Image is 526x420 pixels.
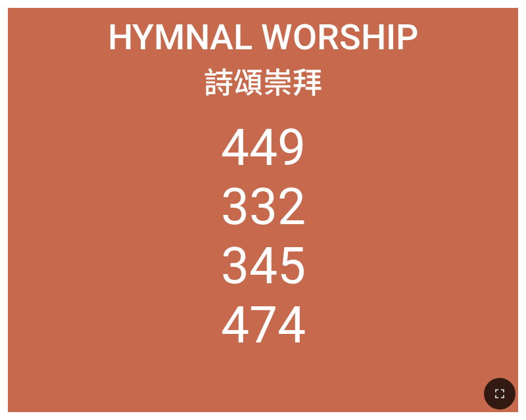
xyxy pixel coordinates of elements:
[221,296,306,355] li: 474
[221,237,306,296] li: 345
[221,118,306,177] li: 449
[108,16,418,58] span: Hymnal Worship
[221,177,306,237] li: 332
[204,59,322,102] span: 詩頌崇拜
